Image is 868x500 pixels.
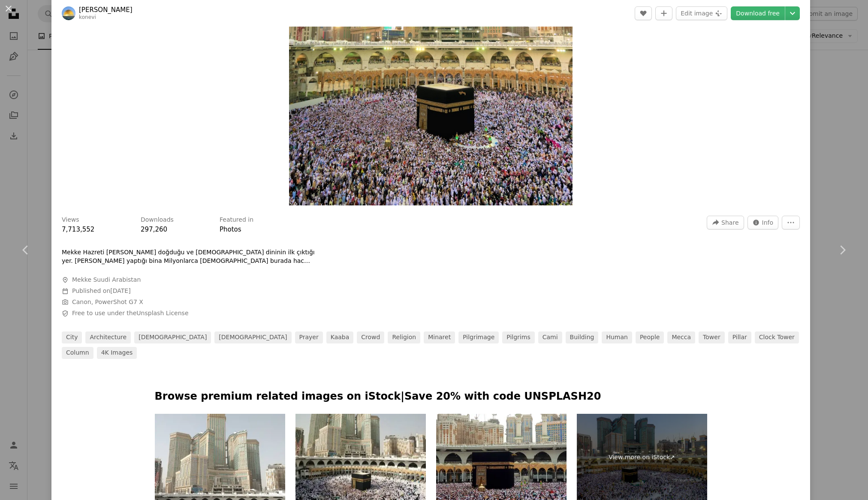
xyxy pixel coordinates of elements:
[538,331,562,343] a: cami
[79,6,133,14] a: [PERSON_NAME]
[721,216,738,229] span: Share
[155,390,707,404] p: Browse premium related images on iStock | Save 20% with code UNSPLASH20
[357,331,384,343] a: crowd
[502,331,534,343] a: pilgrims
[134,331,211,343] a: [DEMOGRAPHIC_DATA]
[220,226,241,233] a: Photos
[62,6,75,20] img: Go to ekrem osmanoglu's profile
[707,216,744,229] button: Share this image
[388,331,420,343] a: religion
[782,216,800,229] button: More Actions
[62,347,93,359] a: column
[566,331,599,343] a: building
[141,226,167,233] span: 297,260
[762,216,774,229] span: Info
[136,310,188,316] a: Unsplash License
[699,331,725,343] a: tower
[602,331,632,343] a: human
[85,331,131,343] a: architecture
[110,287,130,294] time: January 30, 2020 at 4:14:39 PM EST
[62,248,319,265] p: Mekke Hazreti [PERSON_NAME] doğduğu ve [DEMOGRAPHIC_DATA] dininin ilk çıktığı yer. [PERSON_NAME] ...
[817,209,868,291] a: Next
[62,226,94,233] span: 7,713,552
[79,14,96,20] a: konevi
[295,331,323,343] a: prayer
[458,331,499,343] a: pilgrimage
[214,331,291,343] a: [DEMOGRAPHIC_DATA]
[747,216,779,229] button: Stats about this image
[141,216,174,224] h3: Downloads
[62,331,82,343] a: city
[72,276,141,284] span: Mekke Suudi Arabistan
[655,6,672,20] button: Add to Collection
[97,347,137,359] a: 4K images
[72,287,131,294] span: Published on
[220,216,253,224] h3: Featured in
[635,6,652,20] button: Like
[326,331,354,343] a: kaaba
[728,331,751,343] a: pillar
[62,216,79,224] h3: Views
[785,6,800,20] button: Choose download size
[72,309,189,318] span: Free to use under the
[72,298,143,307] button: Canon, PowerShot G7 X
[755,331,799,343] a: clock tower
[731,6,785,20] a: Download free
[424,331,455,343] a: minaret
[676,6,727,20] button: Edit image
[667,331,695,343] a: mecca
[636,331,664,343] a: people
